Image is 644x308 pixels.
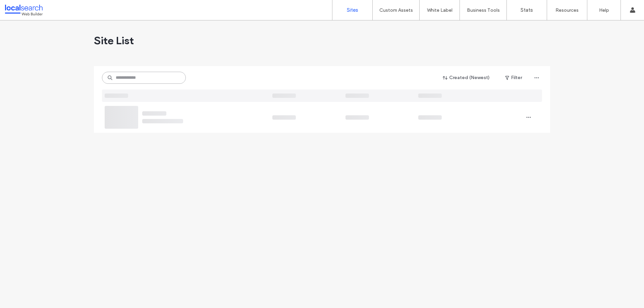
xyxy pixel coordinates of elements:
[467,7,500,13] label: Business Tools
[15,5,29,11] span: Help
[427,7,452,13] label: White Label
[94,34,134,47] span: Site List
[521,7,533,13] label: Stats
[555,7,579,13] label: Resources
[498,72,529,83] button: Filter
[437,72,496,83] button: Created (Newest)
[379,7,413,13] label: Custom Assets
[347,7,358,13] label: Sites
[599,7,609,13] label: Help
